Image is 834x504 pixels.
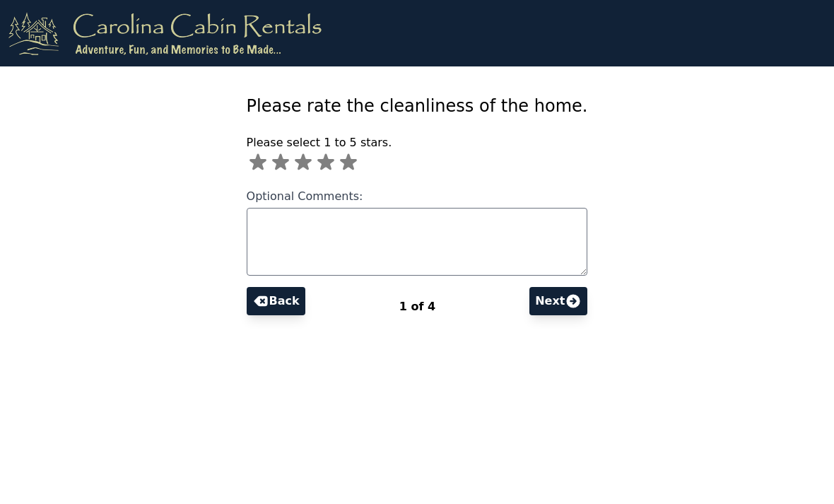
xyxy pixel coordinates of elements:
span: 1 of 4 [399,300,435,313]
button: Back [247,287,305,315]
img: logo.png [8,11,322,55]
textarea: Optional Comments: [247,208,588,276]
p: Please select 1 to 5 stars. [247,134,588,151]
button: Next [529,287,587,315]
span: Optional Comments: [247,189,363,203]
span: Please rate the cleanliness of the home. [247,96,588,116]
